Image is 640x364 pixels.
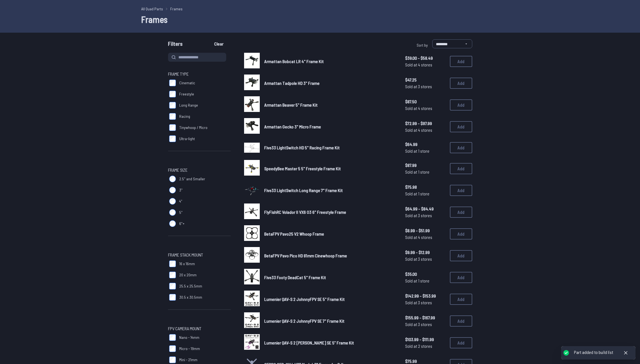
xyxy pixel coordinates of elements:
[405,343,445,349] span: Sold at 2 stores
[244,312,260,330] a: image
[405,277,445,284] span: Sold at 1 store
[169,334,176,341] input: Nano - 14mm
[574,349,613,355] div: Part added to build list
[405,314,445,321] span: $155.99 - $167.99
[244,334,260,351] a: image
[179,346,200,351] span: Micro - 19mm
[244,247,260,263] img: image
[450,207,472,218] button: Add
[405,83,445,90] span: Sold at 3 stores
[405,256,445,262] span: Sold at 3 stores
[264,296,345,302] span: Lumenier QAV-S 2 JohnnyFPV SE 5" Frame Kit
[450,337,472,348] button: Add
[405,55,445,61] span: $39.00 - $58.49
[264,102,318,107] span: Armattan Beaver 5" Frame Kit
[405,321,445,328] span: Sold at 3 stores
[264,253,347,258] span: BetaFPV Pavo Pico HD 81mm Cinewhoop Frame
[141,6,163,12] a: All Quad Parts
[179,114,190,119] span: Racing
[450,163,472,174] button: Add
[450,272,472,283] button: Add
[450,315,472,327] button: Add
[264,340,354,345] span: Lumenier QAV-S 2 [PERSON_NAME] SE 5” Frame Kit
[169,102,176,109] input: Long Range
[179,176,205,182] span: 2.5" and Smaller
[264,231,396,237] a: BetaFPV Pavo25 V2 Whoop Frame
[244,143,260,153] img: image
[169,294,176,301] input: 30.5 x 30.5mm
[244,247,260,264] a: image
[244,291,260,306] img: image
[264,144,396,151] a: Five33 LightSwitch HD 5" Racing Frame Kit
[168,252,203,258] span: Frame Stack Mount
[264,339,396,346] a: Lumenier QAV-S 2 [PERSON_NAME] SE 5” Frame Kit
[405,169,445,175] span: Sold at 1 store
[244,53,260,68] img: image
[405,205,445,212] span: $64.99 - $84.49
[417,43,428,47] span: Sort by
[169,135,176,142] input: Ultra-light
[264,187,396,194] a: Five33 LightSwitch Long Range 7" Frame Kit
[168,71,189,77] span: Frame Type
[179,80,195,86] span: Cinematic
[244,96,260,112] img: image
[405,105,445,112] span: Sold at 4 stores
[450,99,472,111] button: Add
[169,176,176,182] input: 2.5" and Smaller
[405,271,445,277] span: $35.00
[179,272,197,278] span: 20 x 20mm
[179,91,194,97] span: Freestyle
[244,96,260,114] a: image
[244,75,260,90] img: image
[405,61,445,68] span: Sold at 4 stores
[405,190,445,197] span: Sold at 1 store
[405,127,445,133] span: Sold at 4 stores
[244,182,260,199] a: image
[179,136,195,142] span: Ultra-light
[141,13,499,26] h1: Frames
[264,124,321,129] span: Armattan Gecko 3" Micro Frame
[209,39,228,48] button: Clear
[264,318,396,324] a: Lumenier QAV-S 2 JohnnyFPV SE 7" Frame Kit
[450,56,472,67] button: Add
[264,80,320,86] span: Armattan Tadpole HD 3" Frame
[450,121,472,132] button: Add
[405,234,445,241] span: Sold at 4 stores
[405,184,445,190] span: $75.98
[405,293,445,299] span: $142.99 - $153.99
[405,141,445,148] span: $64.99
[244,118,260,134] img: image
[244,203,260,221] a: image
[264,165,396,172] a: SpeedyBee Master 5 5" Freestyle Frame Kit
[170,6,183,12] a: Frames
[405,249,445,256] span: $9.99 - $12.99
[244,179,260,200] img: image
[179,102,198,108] span: Long Range
[179,283,202,289] span: 25.5 x 25.5mm
[264,166,341,171] span: SpeedyBee Master 5 5" Freestyle Frame Kit
[450,294,472,305] button: Add
[264,123,396,130] a: Armattan Gecko 3" Micro Frame
[169,198,176,205] input: 4"
[244,203,260,219] img: image
[244,312,260,328] img: image
[179,294,202,300] span: 30.5 x 30.5mm
[244,269,260,284] img: image
[169,91,176,97] input: Freestyle
[405,212,445,219] span: Sold at 3 stores
[169,272,176,278] input: 20 x 20mm
[405,120,445,127] span: $72.99 - $97.99
[264,296,396,303] a: Lumenier QAV-S 2 JohnnyFPV SE 5" Frame Kit
[169,345,176,352] input: Micro - 19mm
[244,118,260,135] a: image
[169,80,176,86] input: Cinematic
[264,188,343,193] span: Five33 LightSwitch Long Range 7" Frame Kit
[179,210,183,215] span: 5"
[169,220,176,227] input: 6"+
[450,78,472,89] button: Add
[450,228,472,240] button: Add
[179,221,185,226] span: 6"+
[244,160,260,176] img: image
[432,39,472,48] select: Sort by
[244,334,260,350] img: image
